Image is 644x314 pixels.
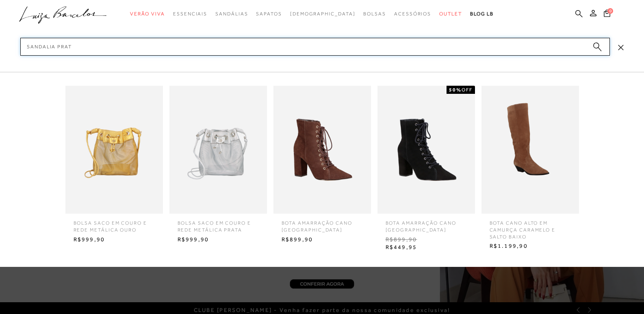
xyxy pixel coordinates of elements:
[439,11,462,17] span: Outlet
[379,214,473,234] span: BOTA AMARRAÇÃO CANO [GEOGRAPHIC_DATA]
[63,86,165,245] a: BOLSA SACO EM COURO E REDE METÁLICA OURO BOLSA SACO EM COURO E REDE METÁLICA OURO R$999,90
[379,241,473,253] span: R$449,95
[394,11,431,17] span: Acessórios
[256,11,282,17] span: Sapatos
[375,86,477,253] a: BOTA AMARRAÇÃO CANO BAIXO SALTO ALTO PRETO 50%OFF BOTA AMARRAÇÃO CANO [GEOGRAPHIC_DATA] R$899,90 ...
[607,8,613,14] span: 0
[470,6,494,22] a: BLOG LB
[65,86,163,214] img: BOLSA SACO EM COURO E REDE METÁLICA OURO
[173,6,207,22] a: categoryNavScreenReaderText
[169,86,267,214] img: BOLSA SACO EM COURO E REDE METÁLICA PRATA
[290,11,356,17] span: [DEMOGRAPHIC_DATA]
[171,214,265,234] span: BOLSA SACO EM COURO E REDE METÁLICA PRATA
[256,6,282,22] a: categoryNavScreenReaderText
[273,86,371,214] img: BOTA AMARRAÇÃO CANO BAIXO SALTO ALTO CAFÉ
[67,214,161,234] span: BOLSA SACO EM COURO E REDE METÁLICA OURO
[479,86,581,252] a: BOTA CANO ALTO EM CAMURÇA CARAMELO E SALTO BAIXO BOTA CANO ALTO EM CAMURÇA CARAMELO E SALTO BAIXO...
[363,11,386,17] span: Bolsas
[462,87,473,93] span: OFF
[215,11,248,17] span: Sandálias
[173,11,207,17] span: Essenciais
[130,6,165,22] a: categoryNavScreenReaderText
[484,214,577,240] span: BOTA CANO ALTO EM CAMURÇA CARAMELO E SALTO BAIXO
[470,11,494,17] span: BLOG LB
[363,6,386,22] a: categoryNavScreenReaderText
[275,214,369,234] span: BOTA AMARRAÇÃO CANO [GEOGRAPHIC_DATA]
[449,87,462,93] strong: 50%
[167,86,269,245] a: BOLSA SACO EM COURO E REDE METÁLICA PRATA BOLSA SACO EM COURO E REDE METÁLICA PRATA R$999,90
[601,9,613,20] button: 0
[439,6,462,22] a: categoryNavScreenReaderText
[394,6,431,22] a: categoryNavScreenReaderText
[130,11,165,17] span: Verão Viva
[67,234,161,246] span: R$999,90
[377,86,475,214] img: BOTA AMARRAÇÃO CANO BAIXO SALTO ALTO PRETO
[290,6,356,22] a: noSubCategoriesText
[271,86,373,245] a: BOTA AMARRAÇÃO CANO BAIXO SALTO ALTO CAFÉ BOTA AMARRAÇÃO CANO [GEOGRAPHIC_DATA] R$899,90
[275,234,369,246] span: R$899,90
[20,38,610,56] input: Buscar.
[171,234,265,246] span: R$999,90
[379,234,473,246] span: R$899,90
[484,240,577,252] span: R$1.199,90
[215,6,248,22] a: categoryNavScreenReaderText
[481,86,579,214] img: BOTA CANO ALTO EM CAMURÇA CARAMELO E SALTO BAIXO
